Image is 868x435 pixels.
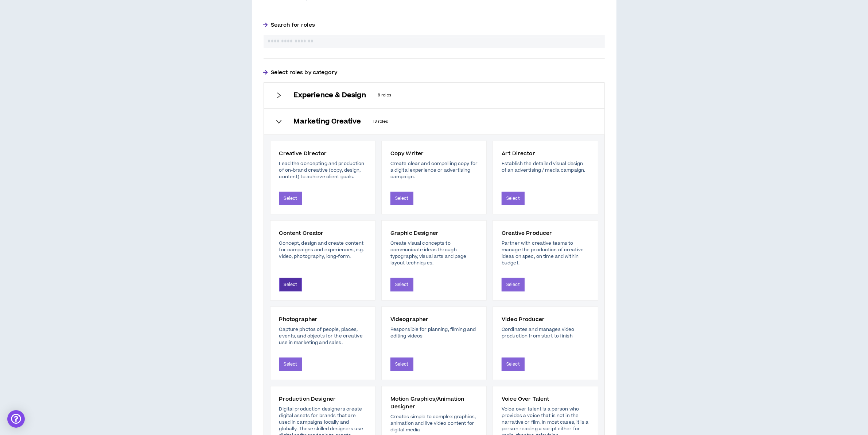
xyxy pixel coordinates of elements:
h6: Art Director [502,150,589,157]
button: Select [390,358,413,371]
h6: Photographer [279,316,366,323]
h6: Video Producer [502,316,589,323]
p: 8 roles [378,92,593,99]
button: Select [279,278,302,291]
span: right [276,118,282,125]
p: Establish the detailed visual design of an advertising / media campaign. [502,160,589,173]
button: Select [502,192,525,205]
h6: Marketing Creative [294,118,361,126]
span: right [276,92,282,99]
div: Open Intercom Messenger [7,410,25,428]
h6: Production Designer [279,395,366,403]
button: Select [390,192,413,205]
p: Cordinates and manages video production from start to finish [502,326,589,339]
p: Lead the concepting and production of on-brand creative (copy, design, content) to achieve client... [279,160,366,180]
h6: Voice Over Talent [502,395,589,403]
h6: Videographer [390,316,478,323]
h6: Motion Graphics/Animation Designer [390,395,478,411]
p: Partner with creative teams to manage the production of creative ideas on spec, on time and withi... [502,240,589,266]
h6: Creative Director [279,150,366,157]
button: Select [502,278,525,291]
h6: Copy Writer [390,150,478,157]
p: Create clear and compelling copy for a digital experience or advertising campaign. [390,160,478,180]
p: Creates simple to complex graphics, animation and live video content for digital media [390,413,478,433]
p: Select roles by category [264,69,605,76]
button: Select [279,358,302,371]
p: Capture photos of people, places, events, and objects for the creative use in marketing and sales. [279,326,366,346]
button: Select [502,358,525,371]
p: Concept, design and create content for campaigns and experiences, e.g. video, photography, long-f... [279,240,366,260]
button: Select [279,192,302,205]
h6: Graphic Designer [390,229,478,237]
p: 18 roles [373,118,593,125]
p: Search for roles [264,22,605,29]
h6: Experience & Design [294,91,366,99]
h6: Content Creator [279,229,366,237]
p: Responsible for planning, filming and editing videos [390,326,478,339]
p: Create visual concepts to communicate ideas through typography, visual arts and page layout techn... [390,240,478,266]
button: Select [390,278,413,291]
h6: Creative Producer [502,229,589,237]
